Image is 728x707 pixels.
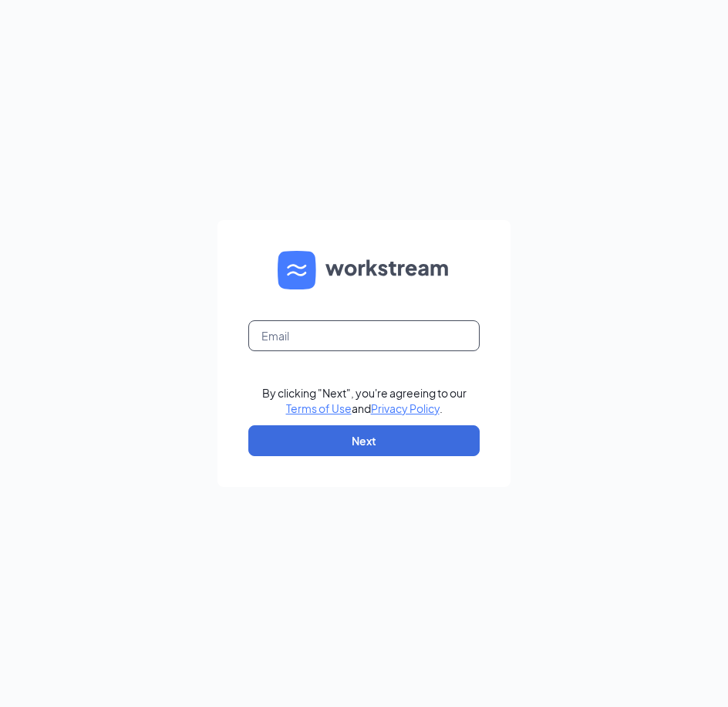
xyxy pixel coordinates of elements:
[278,251,450,289] img: WS logo and Workstream text
[248,320,480,351] input: Email
[371,401,440,415] a: Privacy Policy
[262,385,467,416] div: By clicking "Next", you're agreeing to our and .
[248,425,480,456] button: Next
[286,401,352,415] a: Terms of Use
